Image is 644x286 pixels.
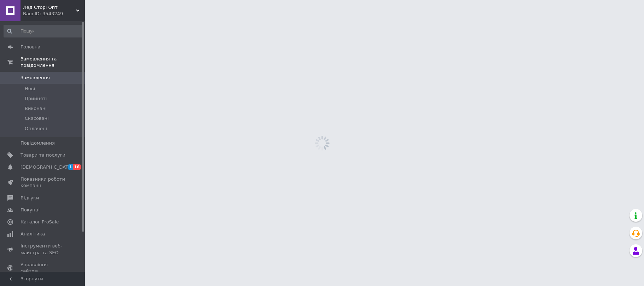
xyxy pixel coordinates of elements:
[23,4,76,11] span: Лед Сторі Опт
[23,11,85,17] div: Ваш ID: 3543249
[21,44,40,50] span: Головна
[21,231,45,237] span: Аналітика
[25,126,47,132] span: Оплачені
[21,75,50,81] span: Замовлення
[21,140,55,146] span: Повідомлення
[21,207,40,213] span: Покупці
[21,262,65,274] span: Управління сайтом
[25,86,35,92] span: Нові
[21,243,65,256] span: Інструменти веб-майстра та SEO
[21,219,59,225] span: Каталог ProSale
[73,164,81,170] span: 16
[4,25,83,37] input: Пошук
[25,105,47,112] span: Виконані
[25,115,49,122] span: Скасовані
[21,152,65,158] span: Товари та послуги
[25,95,47,102] span: Прийняті
[68,164,73,170] span: 1
[21,164,73,170] span: [DEMOGRAPHIC_DATA]
[21,56,85,69] span: Замовлення та повідомлення
[21,176,65,189] span: Показники роботи компанії
[21,195,39,201] span: Відгуки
